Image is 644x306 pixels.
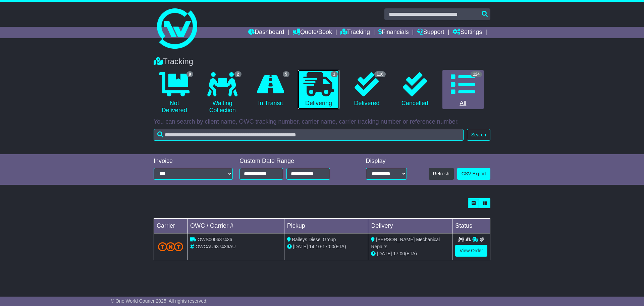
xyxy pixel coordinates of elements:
img: TNT_Domestic.png [158,242,183,251]
span: [DATE] [293,244,308,249]
div: Display [366,158,407,165]
a: View Order [455,245,487,257]
p: You can search by client name, OWC tracking number, carrier name, carrier tracking number or refe... [154,118,490,126]
a: Settings [452,27,482,38]
div: Tracking [150,57,494,67]
span: 5 [283,71,290,77]
a: 2 Waiting Collection [202,70,243,117]
a: Dashboard [248,27,284,38]
div: Invoice [154,158,233,165]
a: Quote/Book [292,27,332,38]
span: 8 [186,71,194,77]
span: 17:00 [322,244,334,249]
a: 116 Delivered [346,70,387,110]
span: 14:10 [309,244,321,249]
a: Support [417,27,444,38]
span: © One World Courier 2025. All rights reserved. [111,298,208,304]
a: Financials [378,27,409,38]
span: OWCAU637436AU [196,244,236,249]
div: Custom Date Range [239,158,347,165]
span: [PERSON_NAME] Mechanical Repairs [371,237,440,249]
a: Cancelled [394,70,435,110]
td: Carrier [154,219,187,233]
div: (ETA) [371,250,449,257]
a: 1 Delivering [298,70,339,110]
span: 2 [234,71,241,77]
span: 1 [331,71,338,77]
td: Pickup [284,219,368,233]
a: 124 All [442,70,484,110]
span: 116 [374,71,386,77]
div: - (ETA) [287,243,366,250]
td: OWC / Carrier # [187,219,284,233]
button: Search [467,129,490,141]
a: 5 In Transit [250,70,291,110]
span: [DATE] [377,251,392,256]
span: 17:00 [393,251,405,256]
span: 124 [471,71,482,77]
button: Refresh [429,168,454,180]
a: Tracking [340,27,370,38]
a: CSV Export [457,168,490,180]
a: 8 Not Delivered [154,70,195,117]
td: Delivery [368,219,452,233]
td: Status [452,219,490,233]
span: Baileys Diesel Group [292,237,336,242]
span: OWS000637436 [198,237,232,242]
